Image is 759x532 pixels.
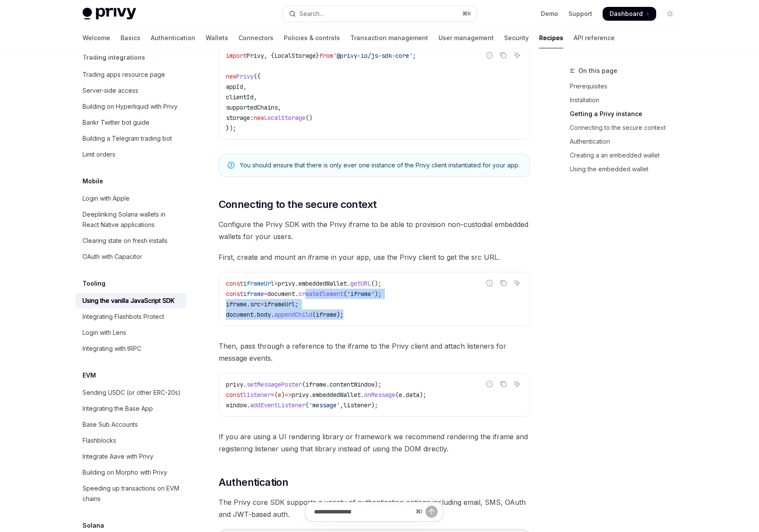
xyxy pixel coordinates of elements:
span: iframeUrl [243,280,274,287]
span: iframe [305,381,326,388]
div: Trading apps resource page [83,69,165,80]
span: src [250,300,260,308]
span: The Privy core SDK supports a variety of authentication options including email, SMS, OAuth and J... [219,496,530,520]
button: Copy the contents from the code block [498,277,509,289]
button: Report incorrect code [484,378,495,390]
span: . [402,391,406,399]
a: API reference [574,28,615,48]
a: Authentication [570,135,684,148]
div: Building on Morpho with Privy [83,467,167,478]
span: new [254,114,264,122]
a: Support [568,9,592,18]
span: }); [226,124,236,132]
span: document [267,290,295,298]
span: privy [292,391,309,399]
span: embeddedWallet [299,280,347,287]
a: Bankr Twitter bot guide [76,115,186,130]
span: , { [264,52,274,60]
span: = [264,290,267,298]
div: Deeplinking Solana wallets in React Native applications [83,209,181,230]
span: addEventListener [250,401,305,409]
div: Limit orders [83,149,115,160]
span: getURL [350,280,371,287]
span: , [278,104,281,111]
span: e [278,391,281,399]
div: Integrating the Base App [83,403,153,414]
span: iframeUrl [264,300,295,308]
span: ); [337,311,343,318]
span: LocalStorage [264,114,305,122]
a: Login with Lens [76,325,186,340]
span: const [226,290,243,298]
a: Speeding up transactions on EVM chains [76,481,186,507]
button: Ask AI [511,277,523,289]
span: 'message' [309,401,340,409]
span: createElement [299,290,343,298]
span: import [226,52,247,60]
span: . [247,401,250,409]
a: Connecting to the secure context [570,121,684,135]
a: Using the vanilla JavaScript SDK [76,293,186,308]
span: from [319,52,333,60]
span: . [254,311,257,318]
span: . [326,381,330,388]
span: Dashboard [610,9,643,18]
span: ; [295,300,299,308]
span: new [226,72,236,80]
a: Recipes [539,28,563,48]
span: '@privy-io/js-sdk-core' [333,52,413,60]
span: appId [226,83,243,91]
span: contentWindow [330,381,375,388]
span: ( [312,311,316,318]
span: Privy [236,72,254,80]
span: appendChild [274,311,312,318]
span: ( [302,381,305,388]
a: Base Sub Accounts [76,417,186,432]
a: Creating a an embedded wallet [570,148,684,162]
a: OAuth with Capacitor [76,249,186,264]
a: Clearing state on fresh installs [76,233,186,249]
span: ) [281,391,285,399]
span: setMessagePoster [247,381,302,388]
button: Copy the contents from the code block [498,50,509,61]
span: ({ [254,72,260,80]
span: e [399,391,402,399]
span: . [309,391,312,399]
span: ); [419,391,426,399]
a: Server-side access [76,83,186,98]
a: Connectors [238,28,273,48]
div: Building a Telegram trading bot [83,133,172,144]
span: ); [375,290,381,298]
div: Integrate Aave with Privy [83,451,153,462]
span: const [226,280,243,287]
a: Sending USDC (or other ERC-20s) [76,385,186,400]
div: Login with Lens [83,327,126,338]
a: Building on Hyperliquid with Privy [76,99,186,114]
div: Sending USDC (or other ERC-20s) [83,387,181,398]
a: Integrating with tRPC [76,341,186,356]
span: , [243,83,247,91]
span: = [271,391,274,399]
span: Connecting to the secure context [219,198,377,211]
button: Toggle dark mode [663,7,677,21]
h5: EVM [83,370,96,381]
span: privy [278,280,295,287]
a: Transaction management [350,28,428,48]
button: Copy the contents from the code block [498,378,509,390]
a: Integrating the Base App [76,401,186,416]
span: First, create and mount an iframe in your app, use the Privy client to get the src URL. [219,251,530,263]
span: . [361,391,364,399]
a: Login with Apple [76,191,186,206]
span: , [340,401,343,409]
a: Using the embedded wallet [570,162,684,176]
a: Building on Morpho with Privy [76,465,186,480]
button: Report incorrect code [484,50,495,61]
span: clientId [226,93,254,101]
span: . [295,290,299,298]
span: data [406,391,419,399]
span: body [257,311,271,318]
span: . [243,381,247,388]
button: Send message [426,506,438,518]
span: listener [243,391,271,399]
span: embeddedWallet [312,391,361,399]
